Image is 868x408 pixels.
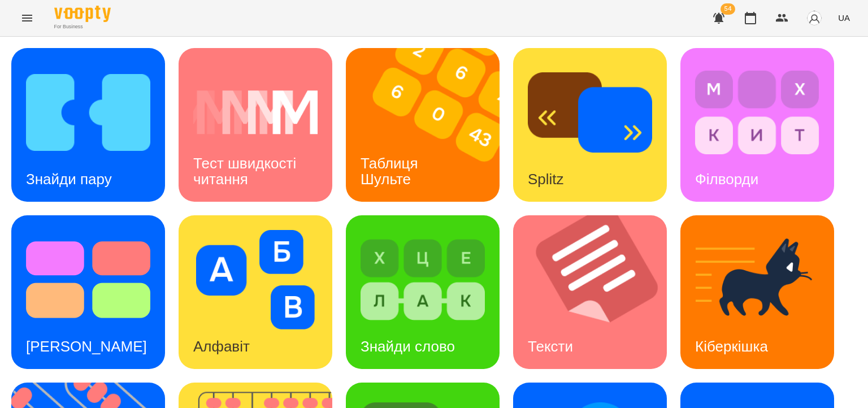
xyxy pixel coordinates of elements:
[680,215,834,369] a: КіберкішкаКіберкішка
[695,338,768,355] h3: Кіберкішка
[695,63,819,162] img: Філворди
[513,215,681,369] img: Тексти
[54,6,111,22] img: Voopty Logo
[528,338,573,355] h3: Тексти
[361,230,485,329] img: Знайди слово
[26,63,150,162] img: Знайди пару
[695,171,758,188] h3: Філворди
[11,215,165,369] a: Тест Струпа[PERSON_NAME]
[680,48,834,202] a: ФілвордиФілворди
[806,10,822,26] img: avatar_s.png
[11,48,165,202] a: Знайди паруЗнайди пару
[838,12,850,24] span: UA
[54,23,111,31] span: For Business
[179,215,332,369] a: АлфавітАлфавіт
[528,171,564,188] h3: Splitz
[721,3,735,15] span: 54
[528,63,652,162] img: Splitz
[513,215,667,369] a: ТекстиТексти
[834,7,854,28] button: UA
[14,5,41,32] button: Menu
[346,48,500,202] a: Таблиця ШультеТаблиця Шульте
[179,48,332,202] a: Тест швидкості читанняТест швидкості читання
[695,230,819,329] img: Кіберкішка
[513,48,667,202] a: SplitzSplitz
[193,338,250,355] h3: Алфавіт
[361,338,455,355] h3: Знайди слово
[193,230,318,329] img: Алфавіт
[26,338,147,355] h3: [PERSON_NAME]
[26,230,150,329] img: Тест Струпа
[193,155,300,187] h3: Тест швидкості читання
[361,155,422,187] h3: Таблиця Шульте
[346,215,500,369] a: Знайди словоЗнайди слово
[346,48,514,202] img: Таблиця Шульте
[193,63,318,162] img: Тест швидкості читання
[26,171,112,188] h3: Знайди пару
